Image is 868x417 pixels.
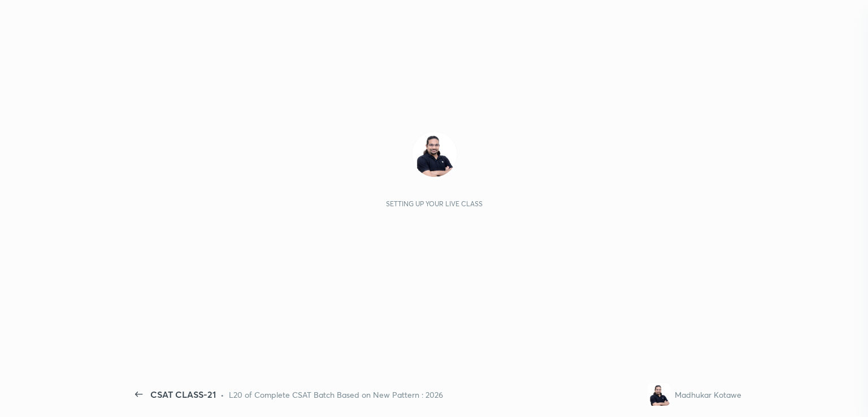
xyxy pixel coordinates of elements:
div: CSAT CLASS-21 [150,388,216,401]
div: • [220,389,224,401]
div: L20 of Complete CSAT Batch Based on New Pattern : 2026 [229,389,443,401]
div: Madhukar Kotawe [675,389,741,401]
img: 1089d18755e24a6bb5ad33d6a3e038e4.jpg [648,383,670,406]
div: Setting up your live class [386,199,483,208]
img: 1089d18755e24a6bb5ad33d6a3e038e4.jpg [412,132,457,177]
